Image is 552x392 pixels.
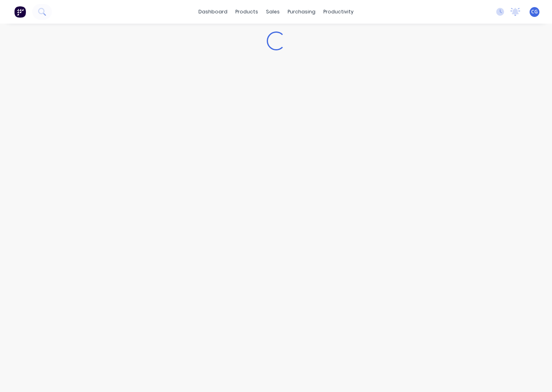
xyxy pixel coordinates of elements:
[284,6,319,18] div: purchasing
[14,6,26,18] img: Factory
[231,6,262,18] div: products
[319,6,358,18] div: productivity
[194,6,231,18] a: dashboard
[262,6,284,18] div: sales
[531,8,538,15] span: CG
